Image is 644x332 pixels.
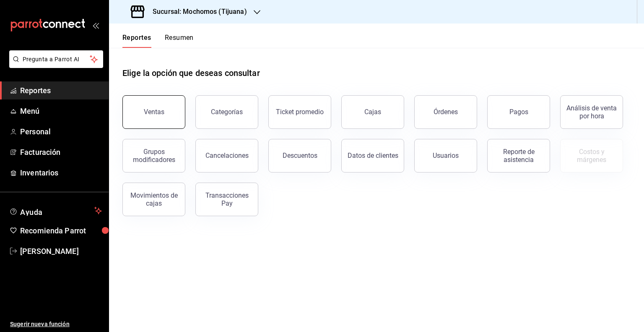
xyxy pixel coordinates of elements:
span: [PERSON_NAME] [20,246,102,257]
div: Pagos [509,108,528,116]
button: Descuentos [268,139,331,173]
button: Datos de clientes [341,139,404,173]
h3: Sucursal: Mochomos (Tijuana) [146,7,247,17]
span: Sugerir nueva función [10,320,102,329]
button: Cancelaciones [195,139,258,173]
button: Reporte de asistencia [487,139,550,173]
button: Pagos [487,95,550,129]
button: Usuarios [414,139,477,173]
div: Cancelaciones [205,152,249,159]
button: Reportes [122,34,151,48]
div: Descuentos [283,152,317,159]
span: Reportes [20,85,102,96]
span: Menú [20,105,102,117]
span: Inventarios [20,167,102,178]
div: Movimientos de cajas [128,191,180,207]
span: Personal [20,126,102,137]
div: Costos y márgenes [566,148,618,164]
div: Datos de clientes [348,152,398,159]
button: open_drawer_menu [92,22,99,29]
div: Análisis de venta por hora [566,104,618,120]
div: Transacciones Pay [201,191,253,207]
button: Resumen [165,34,194,48]
span: Facturación [20,146,102,158]
div: Grupos modificadores [128,148,180,164]
div: navigation tabs [122,34,194,48]
div: Ventas [144,108,164,116]
span: Recomienda Parrot [20,225,102,236]
button: Órdenes [414,95,477,129]
button: Ventas [122,95,185,129]
div: Categorías [211,108,243,116]
div: Ticket promedio [276,108,324,116]
button: Movimientos de cajas [122,183,185,216]
h1: Elige la opción que deseas consultar [122,67,260,79]
span: Ayuda [20,206,91,216]
div: Órdenes [434,108,458,116]
button: Grupos modificadores [122,139,185,173]
button: Ticket promedio [268,95,331,129]
button: Cajas [341,95,404,129]
button: Categorías [195,95,258,129]
button: Transacciones Pay [195,183,258,216]
button: Análisis de venta por hora [560,95,623,129]
button: Pregunta a Parrot AI [9,50,103,68]
div: Reporte de asistencia [493,148,545,164]
div: Cajas [364,108,381,116]
a: Pregunta a Parrot AI [6,61,103,70]
span: Pregunta a Parrot AI [23,55,90,64]
button: Contrata inventarios para ver este reporte [560,139,623,173]
div: Usuarios [433,152,459,159]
